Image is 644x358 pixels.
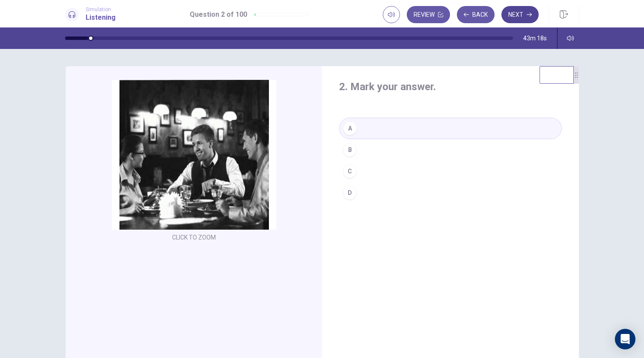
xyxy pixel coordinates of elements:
[339,182,562,203] button: D
[407,6,450,23] button: Review
[615,329,635,349] div: Open Intercom Messenger
[86,12,116,23] h1: Listening
[339,139,562,161] button: B
[190,9,247,20] h1: Question 2 of 100
[339,118,562,139] button: A
[523,35,547,42] span: 43m 18s
[339,80,562,94] h4: 2. Mark your answer.
[343,143,357,157] div: B
[86,6,116,12] span: Simulation
[501,6,539,23] button: Next
[343,164,357,178] div: C
[457,6,495,23] button: Back
[343,186,357,200] div: D
[343,121,357,135] div: A
[339,161,562,182] button: C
